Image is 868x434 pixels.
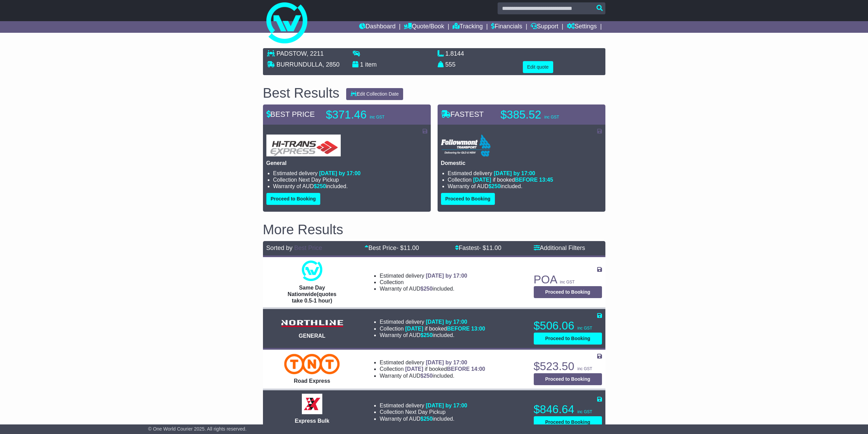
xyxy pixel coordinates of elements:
[359,21,396,33] a: Dashboard
[273,177,427,183] li: Collection
[515,177,538,183] span: BEFORE
[323,61,340,68] span: , 2850
[405,409,445,415] span: Next Day Pickup
[277,50,307,57] span: PADSTOW
[491,183,501,189] span: 250
[479,244,501,251] span: - $
[534,403,602,416] p: $846.64
[266,110,315,118] span: BEST PRICE
[424,286,433,292] span: 250
[523,61,553,73] button: Edit quote
[445,50,464,57] span: 1.8144
[266,244,293,251] span: Sorted by
[380,373,485,379] li: Warranty of AUD included.
[260,85,343,100] div: Best Results
[319,170,361,176] span: [DATE] by 17:00
[448,177,602,183] li: Collection
[455,244,501,251] a: Fastest- $11.00
[534,373,602,385] button: Proceed to Booking
[426,319,467,325] span: [DATE] by 17:00
[441,110,484,118] span: FASTEST
[302,261,322,281] img: One World Courier: Same Day Nationwide(quotes take 0.5-1 hour)
[288,285,336,304] span: Same Day Nationwide(quotes take 0.5-1 hour)
[266,193,320,205] button: Proceed to Booking
[302,394,322,414] img: Border Express: Express Bulk Service
[447,366,470,372] span: BEFORE
[360,61,364,68] span: 1
[488,183,501,189] span: $
[560,280,575,284] span: inc GST
[307,50,324,57] span: , 2211
[148,426,247,432] span: © One World Courier 2025. All rights reserved.
[441,160,602,166] p: Domestic
[317,183,326,189] span: 250
[486,244,501,251] span: 11.00
[277,61,323,68] span: BURRUNDULLA
[447,326,470,332] span: BEFORE
[294,378,330,384] span: Road Express
[473,177,491,183] span: [DATE]
[421,416,433,422] span: $
[314,183,326,189] span: $
[577,366,592,371] span: inc GST
[380,416,467,422] li: Warranty of AUD included.
[577,326,592,331] span: inc GST
[380,402,467,409] li: Estimated delivery
[534,360,602,373] p: $523.50
[380,279,467,285] li: Collection
[266,135,341,156] img: HiTrans (Machship): General
[273,183,427,190] li: Warranty of AUD included.
[380,359,485,366] li: Estimated delivery
[424,373,433,379] span: 250
[445,61,456,68] span: 555
[471,326,485,332] span: 13:00
[534,333,602,345] button: Proceed to Booking
[299,333,325,339] span: GENERAL
[426,273,467,279] span: [DATE] by 17:00
[421,373,433,379] span: $
[284,354,340,374] img: TNT Domestic: Road Express
[534,273,602,286] p: POA
[365,61,377,68] span: item
[539,177,553,183] span: 13:45
[531,21,558,33] a: Support
[473,177,553,183] span: if booked
[448,170,602,177] li: Estimated delivery
[298,177,339,183] span: Next Day Pickup
[421,286,433,292] span: $
[405,366,485,372] span: if booked
[380,366,485,372] li: Collection
[426,403,467,408] span: [DATE] by 17:00
[534,319,602,333] p: $506.06
[421,332,433,338] span: $
[424,332,433,338] span: 250
[273,170,427,177] li: Estimated delivery
[380,409,467,415] li: Collection
[453,21,483,33] a: Tracking
[405,326,485,332] span: if booked
[346,88,403,100] button: Edit Collection Date
[448,183,602,190] li: Warranty of AUD included.
[380,272,467,279] li: Estimated delivery
[380,319,485,325] li: Estimated delivery
[441,193,495,205] button: Proceed to Booking
[263,222,605,237] h2: More Results
[295,418,329,430] span: Express Bulk Service
[266,160,427,166] p: General
[380,332,485,338] li: Warranty of AUD included.
[326,108,411,122] p: $371.46
[403,244,419,251] span: 11.00
[404,21,444,33] a: Quote/Book
[501,108,586,122] p: $385.52
[380,325,485,332] li: Collection
[405,366,423,372] span: [DATE]
[426,360,467,365] span: [DATE] by 17:00
[534,286,602,298] button: Proceed to Booking
[577,409,592,414] span: inc GST
[424,416,433,422] span: 250
[441,135,491,156] img: Followmont Transport: Domestic
[491,21,522,33] a: Financials
[365,244,419,251] a: Best Price- $11.00
[534,244,585,251] a: Additional Filters
[494,170,535,176] span: [DATE] by 17:00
